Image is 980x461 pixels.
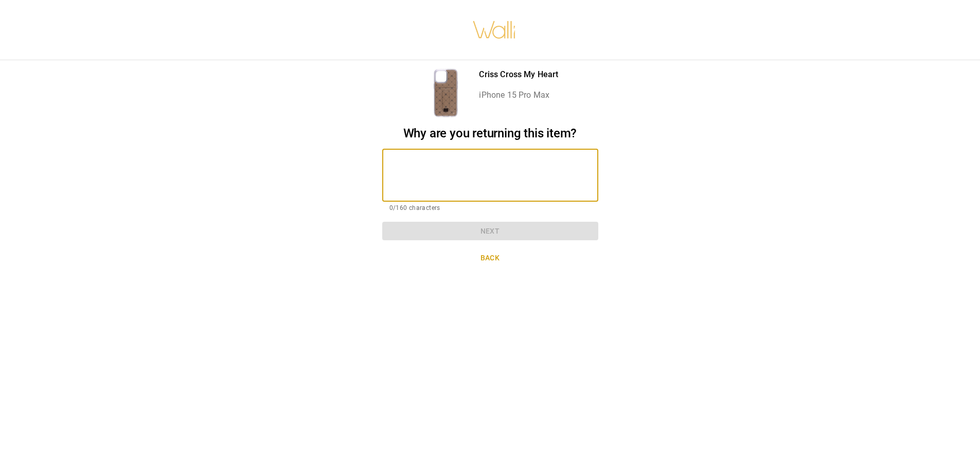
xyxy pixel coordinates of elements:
[472,8,516,52] img: walli-inc.myshopify.com
[382,126,598,141] h2: Why are you returning this item?
[389,203,591,214] p: 0/160 characters
[479,68,558,81] p: Criss Cross My Heart
[479,89,558,101] p: iPhone 15 Pro Max
[382,249,598,268] button: Back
